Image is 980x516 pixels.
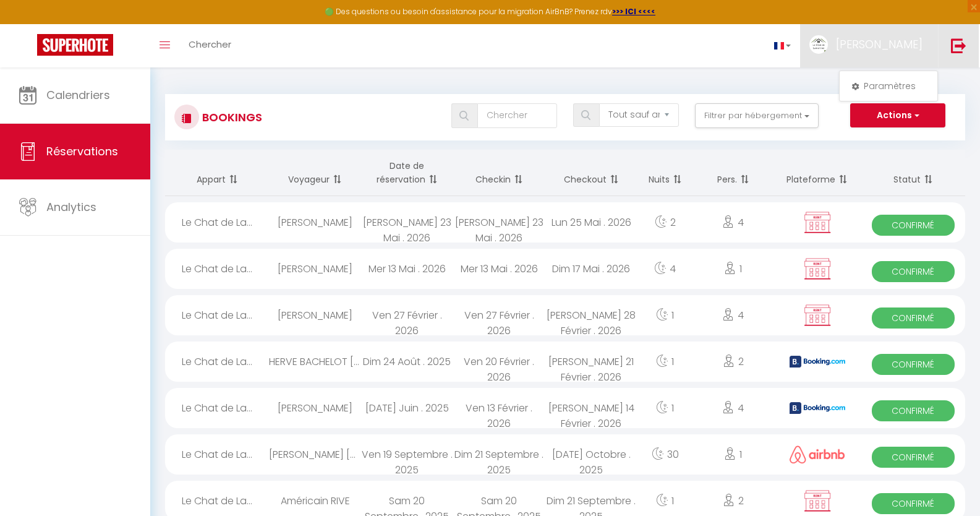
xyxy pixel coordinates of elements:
[637,150,693,196] th: Sort by nights
[361,150,453,196] th: Sort by booking date
[46,87,110,103] span: Calendriers
[861,150,965,196] th: Sort by status
[850,103,945,128] button: Actions
[693,150,773,196] th: Sort by people
[165,150,269,196] th: Sort by rentals
[269,150,361,196] th: Sort by guest
[695,103,819,128] button: Filtrer par hébergement
[46,199,96,215] span: Analytics
[612,6,655,17] a: >>> ICI <<<<
[37,34,113,56] img: Super Booking
[951,38,966,53] img: logout
[800,24,938,67] a: ... [PERSON_NAME]
[773,150,861,196] th: Sort by channel
[809,35,828,54] img: ...
[477,103,557,128] input: Chercher
[843,75,934,97] a: Paramètres
[179,24,241,67] a: Chercher
[545,150,637,196] th: Sort by checkout
[189,38,231,51] span: Chercher
[453,150,545,196] th: Sort by checkin
[46,144,118,159] span: Réservations
[199,103,262,131] h3: Bookings
[836,37,922,52] span: [PERSON_NAME]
